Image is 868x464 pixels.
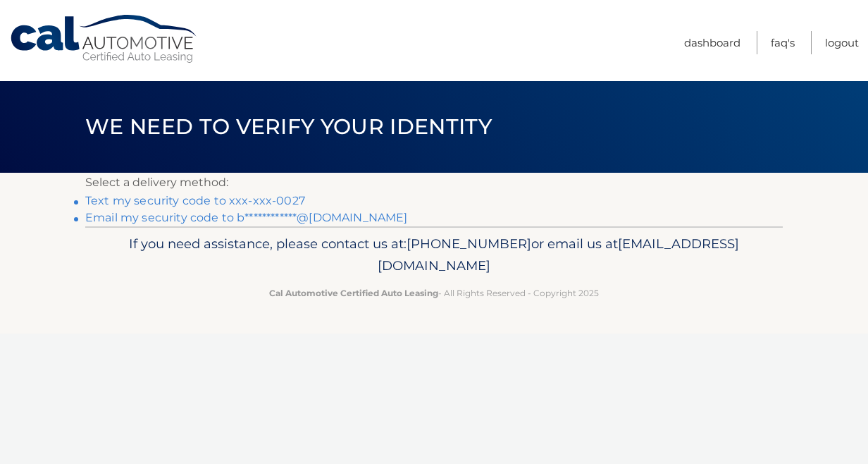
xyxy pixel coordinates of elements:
[825,31,859,54] a: Logout
[94,233,774,278] p: If you need assistance, please contact us at: or email us at
[85,194,305,207] a: Text my security code to xxx-xxx-0027
[771,31,795,54] a: FAQ's
[684,31,740,54] a: Dashboard
[407,236,531,252] span: [PHONE_NUMBER]
[85,114,492,140] span: We need to verify your identity
[269,288,438,298] strong: Cal Automotive Certified Auto Leasing
[94,286,774,300] p: - All Rights Reserved - Copyright 2025
[9,14,199,64] a: Cal Automotive
[85,173,783,193] p: Select a delivery method:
